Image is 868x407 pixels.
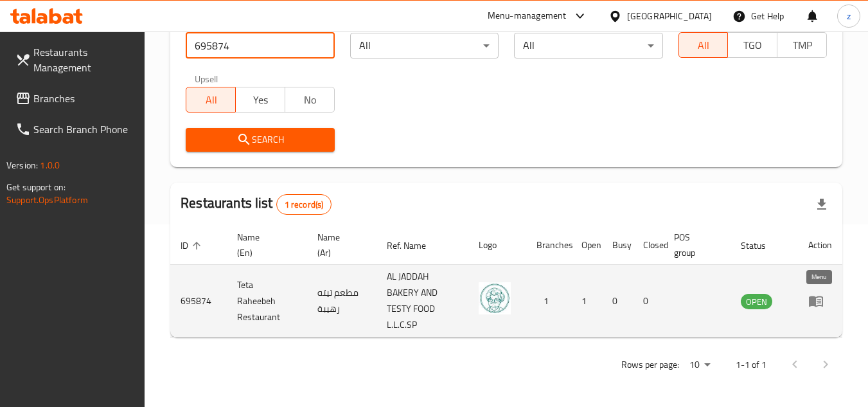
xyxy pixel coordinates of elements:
td: 1 [526,265,571,338]
span: Get support on: [6,179,66,195]
span: Version: [6,157,38,174]
td: 1 [571,265,602,338]
table: enhanced table [170,226,842,338]
span: Yes [241,91,280,109]
span: Ref. Name [387,238,443,253]
a: Search Branch Phone [5,114,145,145]
span: Name (Ar) [317,230,362,260]
span: POS group [674,230,715,260]
span: 1.0.0 [40,157,60,174]
button: TMP [777,32,827,58]
th: Action [798,226,842,265]
div: All [514,33,662,59]
span: All [684,36,723,55]
button: No [285,87,335,113]
button: Search [186,128,334,152]
span: TGO [733,36,772,55]
span: ID [181,238,205,253]
td: 0 [633,265,664,338]
th: Closed [633,226,664,265]
div: OPEN [741,294,772,309]
div: Rows per page: [684,356,715,375]
button: All [678,32,729,58]
div: Total records count [276,194,332,215]
span: z [847,9,851,23]
th: Open [571,226,602,265]
span: Branches [33,91,135,106]
div: [GEOGRAPHIC_DATA] [627,9,712,23]
label: Upsell [195,74,218,83]
th: Branches [526,226,571,265]
td: مطعم تيته رهيبة [307,265,377,338]
span: OPEN [741,294,772,309]
img: Teta Raheebeh Restaurant [479,282,511,314]
span: TMP [783,36,822,55]
span: Search Branch Phone [33,122,135,137]
span: No [290,91,330,109]
td: 695874 [170,265,227,338]
th: Logo [468,226,526,265]
span: Status [741,238,783,253]
th: Busy [602,226,633,265]
a: Branches [5,83,145,114]
span: Name (En) [237,230,291,260]
div: Menu-management [488,8,567,24]
a: Support.OpsPlatform [6,192,88,208]
span: Restaurants Management [33,44,135,75]
button: Yes [235,87,285,113]
span: All [191,91,231,109]
button: TGO [727,32,777,58]
td: AL JADDAH BAKERY AND TESTY FOOD L.L.C.SP [376,265,468,338]
p: Rows per page: [621,357,679,373]
input: Search for restaurant name or ID.. [186,33,334,59]
button: All [186,87,236,113]
a: Restaurants Management [5,37,145,83]
td: Teta Raheebeh Restaurant [227,265,306,338]
span: 1 record(s) [277,199,332,211]
div: Export file [806,189,837,220]
h2: Restaurants list [181,194,332,215]
span: Search [196,132,324,148]
div: All [350,33,499,59]
td: 0 [602,265,633,338]
p: 1-1 of 1 [736,357,766,373]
